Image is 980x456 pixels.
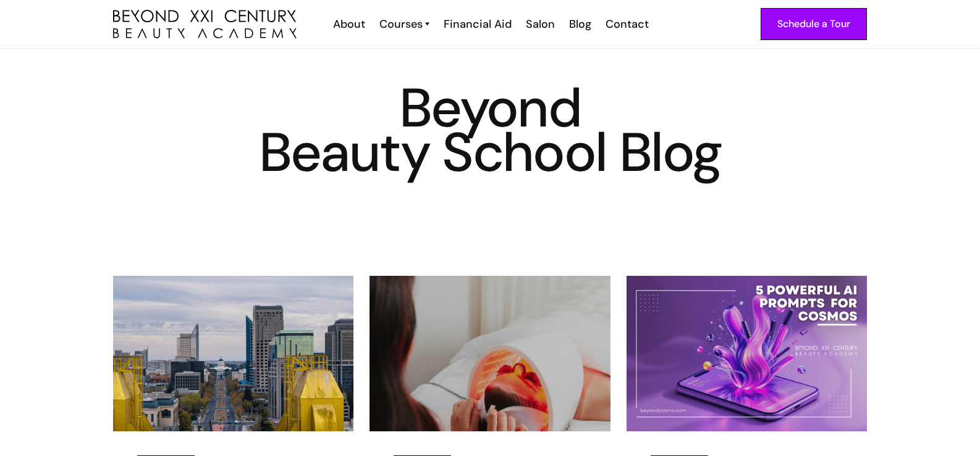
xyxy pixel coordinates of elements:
img: AI for cosmetologists [627,276,867,431]
a: home [113,10,297,39]
a: About [325,16,371,32]
div: Financial Aid [444,16,512,32]
div: Schedule a Tour [777,16,850,32]
div: Blog [569,16,591,32]
div: About [333,16,365,32]
img: beyond 21st century beauty academy logo [113,10,297,39]
a: Salon [518,16,561,32]
h1: Beyond Beauty School Blog [113,86,867,175]
a: Financial Aid [436,16,518,32]
div: Contact [606,16,649,32]
a: Contact [598,16,655,32]
a: Blog [561,16,598,32]
img: esthetician red light therapy [340,257,641,450]
div: Courses [379,16,423,32]
a: Schedule a Tour [761,8,867,40]
img: Sacramento city skyline with state capital building [113,276,353,431]
a: Courses [379,16,429,32]
div: Salon [526,16,555,32]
